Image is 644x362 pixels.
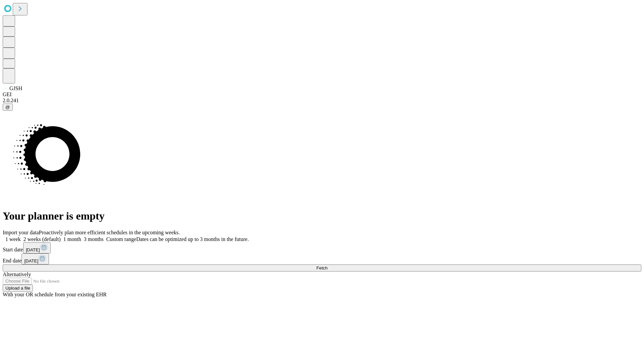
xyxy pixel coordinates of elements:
div: Start date [3,242,641,253]
button: Upload a file [3,285,33,292]
span: Alternatively [3,271,31,277]
span: 1 week [5,236,21,242]
span: With your OR schedule from your existing EHR [3,292,107,297]
span: [DATE] [24,258,38,263]
div: 2.0.241 [3,98,641,104]
div: End date [3,253,641,264]
span: 1 month [63,236,81,242]
span: 3 months [84,236,104,242]
button: @ [3,104,13,111]
span: Import your data [3,230,39,235]
button: [DATE] [23,242,51,253]
h1: Your planner is empty [3,210,641,222]
span: @ [5,105,10,110]
span: GJSH [9,85,22,91]
span: Custom range [106,236,136,242]
button: Fetch [3,264,641,271]
span: Proactively plan more efficient schedules in the upcoming weeks. [39,230,180,235]
div: GEI [3,92,641,98]
span: [DATE] [26,247,40,252]
button: [DATE] [21,253,49,264]
span: 2 weeks (default) [23,236,61,242]
span: Fetch [316,265,327,270]
span: Dates can be optimized up to 3 months in the future. [136,236,249,242]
